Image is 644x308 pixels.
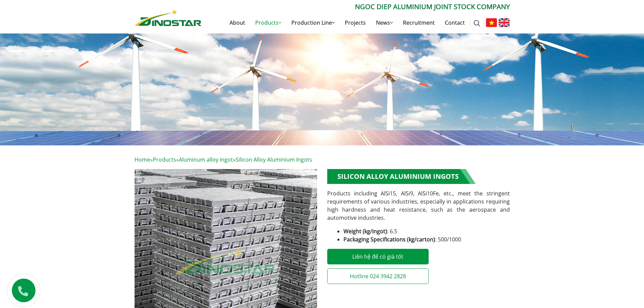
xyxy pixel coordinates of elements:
li: : 500/1000 [343,235,510,243]
a: About [224,12,250,33]
a: Production Line [286,12,340,33]
p: Products including AlSi15, AlSi9, AlSi10Fe, etc., meet the stringent requirements of various indu... [327,189,510,222]
img: search [474,20,480,27]
span: Silicon Alloy Aluminium Ingots [236,156,312,163]
a: Aluminum alloy ingot [179,156,233,163]
a: Home [135,156,150,163]
img: Tiếng Việt [486,18,497,27]
strong: Weight (kg/ingot) [343,228,387,235]
a: Products [250,12,286,33]
h1: Silicon Alloy Aluminium Ingots [327,169,476,184]
li: : 6.5 [343,227,510,235]
a: Hotline 024 3942 2828 [327,268,429,284]
p: Ngoc Diep Aluminium Joint Stock Company [201,2,510,12]
img: Nhôm Dinostar [135,9,201,26]
a: Projects [340,12,371,33]
a: Products [153,156,176,163]
a: Liên hệ để có giá tốt [327,249,429,264]
a: News [371,12,398,33]
a: Recruitment [398,12,440,33]
img: English [499,18,510,27]
a: Contact [440,12,470,33]
span: » » » [135,156,312,163]
strong: Packaging Specifications (kg/carton) [343,236,435,243]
